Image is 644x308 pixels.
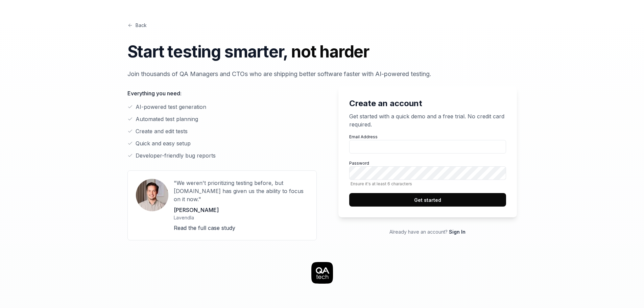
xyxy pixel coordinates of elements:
[338,228,517,235] p: Already have an account?
[349,193,506,207] button: Get started
[127,115,317,123] li: Automated test planning
[291,42,369,62] span: not harder
[174,179,308,203] p: "We weren't prioritizing testing before, but [DOMAIN_NAME] has given us the ability to focus on i...
[127,40,517,64] h1: Start testing smarter,
[349,181,506,186] span: Ensure it's at least 6 characters
[127,22,147,29] a: Back
[127,151,317,160] li: Developer-friendly bug reports
[127,89,317,97] p: Everything you need:
[174,214,308,221] p: Lavendla
[174,206,308,214] p: [PERSON_NAME]
[349,112,506,128] p: Get started with a quick demo and a free trial. No credit card required.
[136,179,168,211] img: User avatar
[449,229,466,235] a: Sign In
[127,103,317,111] li: AI-powered test generation
[349,97,506,110] h2: Create an account
[349,134,506,153] label: Email Address
[349,166,506,180] input: PasswordEnsure it's at least 6 characters
[174,224,235,231] a: Read the full case study
[127,139,317,147] li: Quick and easy setup
[349,140,506,153] input: Email Address
[127,69,517,78] p: Join thousands of QA Managers and CTOs who are shipping better software faster with AI-powered te...
[349,160,506,186] label: Password
[127,127,317,135] li: Create and edit tests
